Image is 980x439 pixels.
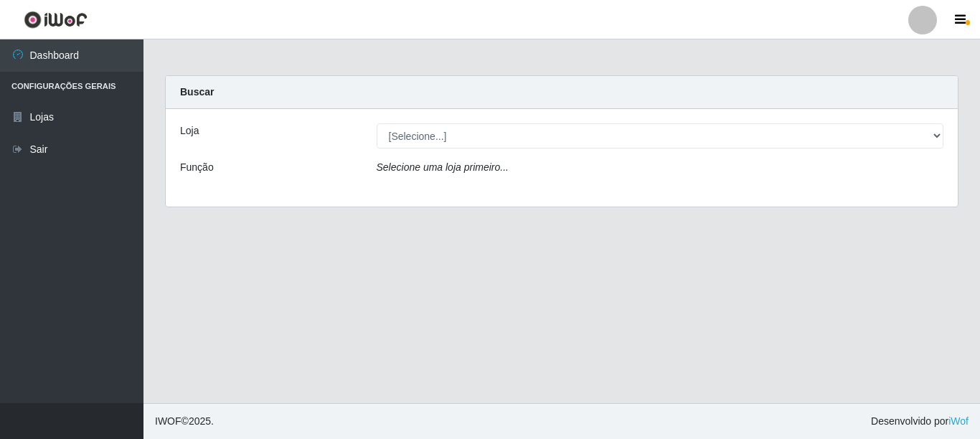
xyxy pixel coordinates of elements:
i: Selecione uma loja primeiro... [377,161,509,173]
label: Função [180,160,214,175]
strong: Buscar [180,86,214,98]
a: iWof [948,415,969,427]
label: Loja [180,123,199,138]
span: Desenvolvido por [871,414,969,429]
img: CoreUI Logo [24,11,88,29]
span: © 2025 . [155,414,214,429]
span: IWOF [155,415,182,427]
